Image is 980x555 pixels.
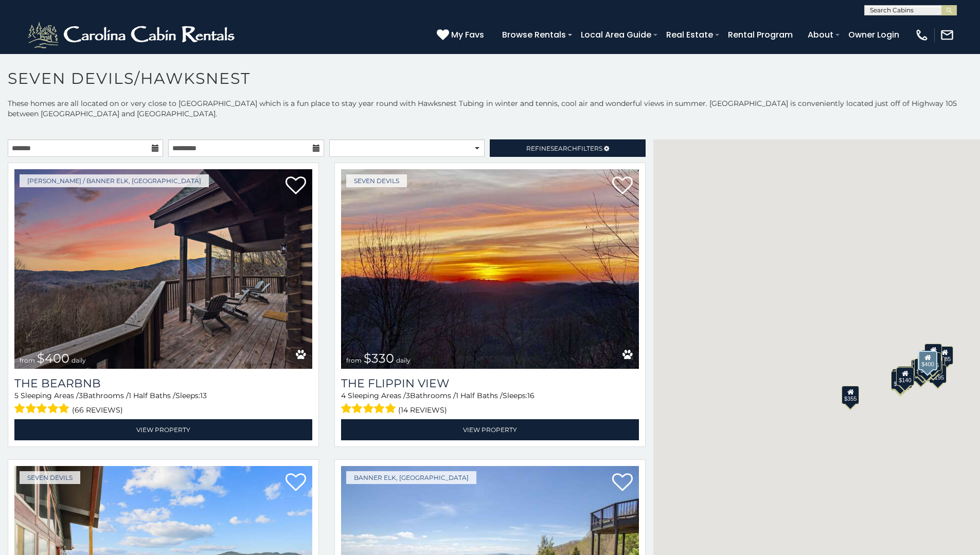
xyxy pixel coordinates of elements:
div: $215 [914,359,932,377]
span: Search [550,145,577,152]
span: 5 [14,391,19,400]
span: My Favs [451,28,484,41]
a: from $400 daily [14,169,312,369]
div: $230 [924,343,942,362]
div: $485 [936,346,953,364]
a: RefineSearchFilters [490,139,645,157]
a: The Bearbnb [14,377,312,390]
div: $235 [924,352,941,371]
img: White-1-2.png [26,20,239,50]
a: Banner Elk, [GEOGRAPHIC_DATA] [346,471,476,484]
div: $270 [892,371,909,389]
a: [PERSON_NAME] / Banner Elk, [GEOGRAPHIC_DATA] [20,174,209,187]
div: $325 [923,350,940,368]
div: $436 [892,372,909,390]
div: $210 [918,357,936,376]
a: Add to favorites [286,175,306,197]
span: 1 Half Baths / [456,391,503,400]
span: 3 [406,391,410,400]
div: $140 [892,371,909,389]
div: $140 [893,369,910,387]
span: $400 [37,351,69,366]
span: 13 [200,391,207,400]
img: 1714397960_thumbnail.jpeg [14,169,312,369]
div: Sleeping Areas / Bathrooms / Sleeps: [14,390,312,417]
span: daily [72,356,86,364]
span: (66 reviews) [72,403,123,417]
a: View Property [14,419,312,440]
a: Add to favorites [286,472,306,494]
span: Refine Filters [526,145,602,152]
div: $355 [842,385,859,404]
a: The Flippin View [341,377,639,390]
span: from [20,356,35,364]
a: Browse Rentals [497,26,571,44]
div: $140 [897,367,914,385]
a: About [803,26,839,44]
a: Local Area Guide [576,26,656,44]
span: 1 Half Baths / [129,391,175,400]
a: Real Estate [661,26,718,44]
span: $330 [364,351,394,366]
img: mail-regular-white.png [940,28,954,42]
a: Seven Devils [346,174,407,187]
span: 16 [527,391,534,400]
img: 1714398903_thumbnail.jpeg [341,169,639,369]
div: Sleeping Areas / Bathrooms / Sleeps: [341,390,639,417]
div: $195 [929,364,947,383]
span: (14 reviews) [398,403,447,417]
span: daily [396,356,411,364]
a: View Property [341,419,639,440]
div: $400 [919,350,937,370]
a: My Favs [437,28,487,42]
div: $240 [912,363,930,381]
a: from $330 daily [341,169,639,369]
img: phone-regular-white.png [915,28,929,42]
a: Add to favorites [612,175,633,197]
span: from [346,356,362,364]
a: Seven Devils [20,471,80,484]
span: 3 [79,391,83,400]
a: Owner Login [843,26,904,44]
a: Rental Program [723,26,798,44]
a: Add to favorites [612,472,633,494]
span: 4 [341,391,346,400]
div: $305 [897,366,915,384]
